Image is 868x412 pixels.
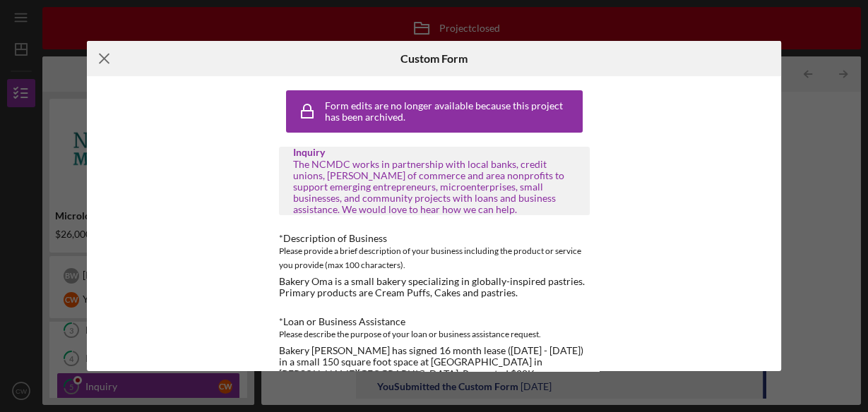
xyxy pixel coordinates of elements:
[325,100,579,123] div: Form edits are no longer available because this project has been archived.
[293,159,576,215] div: The NCMDC works in partnership with local banks, credit unions, [PERSON_NAME] of commerce and are...
[400,52,468,65] h6: Custom Form
[293,147,576,158] div: Inquiry
[279,233,590,244] div: *Description of Business
[279,316,590,327] div: *Loan or Business Assistance
[279,276,590,298] div: Bakery Oma is a small bakery specializing in globally-inspired pastries. Primary products are Cre...
[279,244,590,272] div: Please provide a brief description of your business including the product or service you provide ...
[279,327,590,341] div: Please describe the purpose of your loan or business assistance request.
